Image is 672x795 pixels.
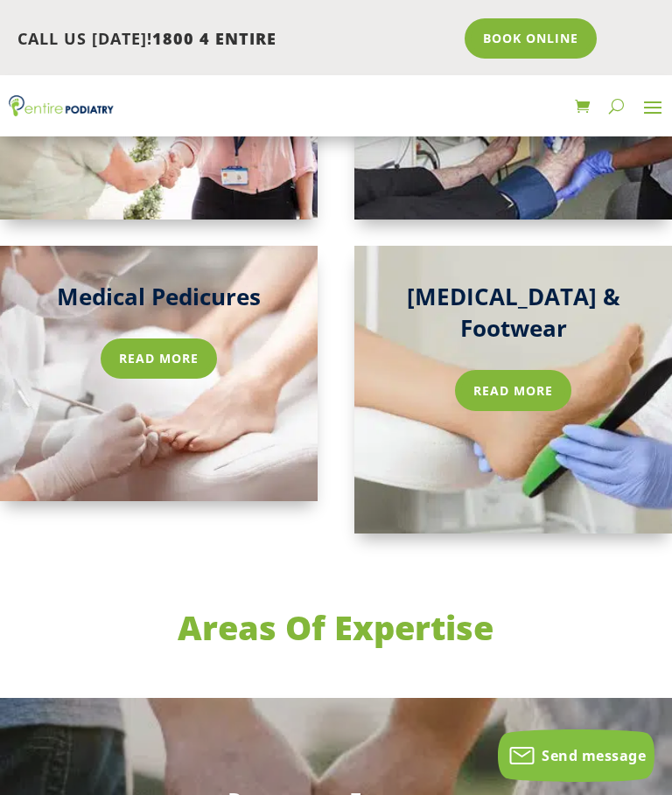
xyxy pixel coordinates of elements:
[455,370,571,410] a: Read More
[67,604,605,659] h2: Areas Of Expertise
[17,28,452,51] p: CALL US [DATE]!
[498,729,654,782] button: Send message
[389,281,637,353] h3: [MEDICAL_DATA] & Footwear
[465,18,597,59] a: Book Online
[152,28,276,49] span: 1800 4 ENTIRE
[101,338,217,379] a: Read more
[35,281,283,321] h3: Medical Pedicures
[542,746,646,765] span: Send message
